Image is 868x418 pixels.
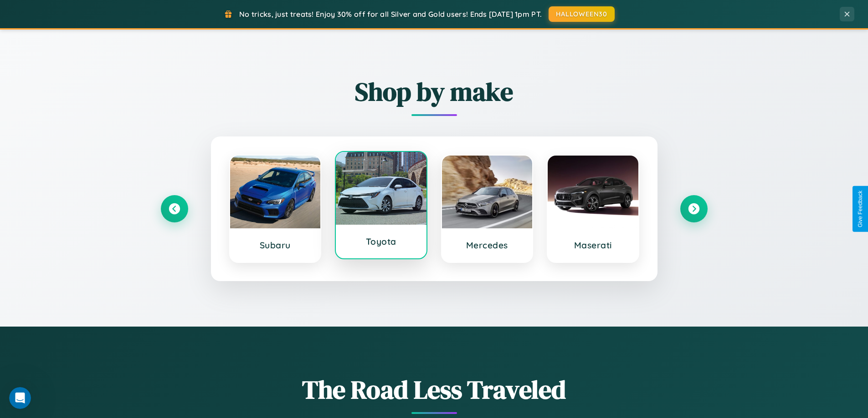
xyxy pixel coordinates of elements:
[549,6,615,22] button: HALLOWEEN30
[9,387,31,409] iframe: Intercom live chat
[857,191,863,227] div: Give Feedback
[345,236,417,247] h3: Toyota
[239,10,542,19] span: No tricks, just treats! Enjoy 30% off for all Silver and Gold users! Ends [DATE] 1pm PT.
[451,240,524,251] h3: Mercedes
[161,372,708,407] h1: The Road Less Traveled
[557,240,629,251] h3: Maserati
[161,74,708,109] h2: Shop by make
[239,240,312,251] h3: Subaru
